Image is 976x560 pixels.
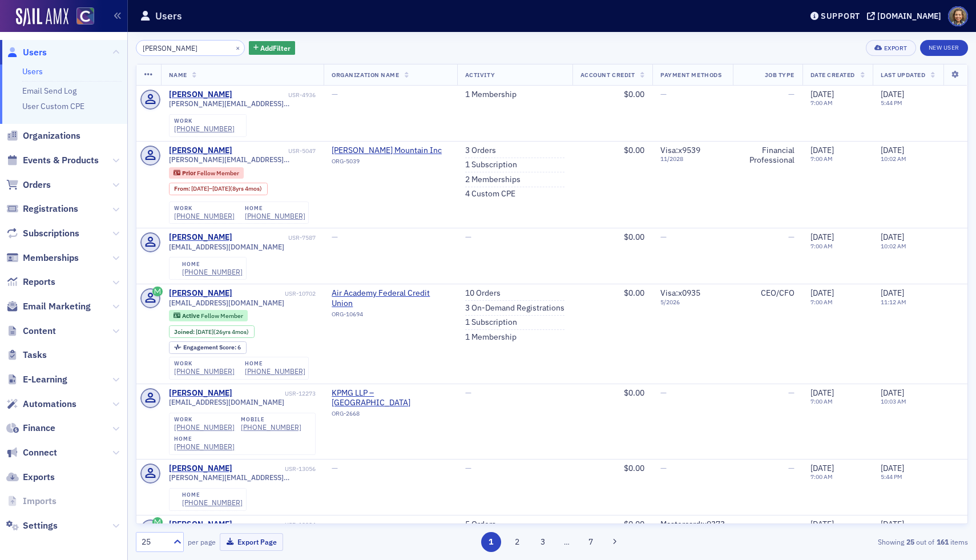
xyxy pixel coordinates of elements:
span: Email Marketing [23,300,91,313]
time: 7:00 AM [810,298,833,306]
span: Subscriptions [23,227,79,240]
div: [PERSON_NAME] [169,464,232,474]
a: Exports [6,471,55,484]
strong: 25 [904,537,916,547]
span: [DATE] [810,519,834,529]
span: Finance [23,422,55,434]
a: [PHONE_NUMBER] [245,367,305,376]
a: 1 Membership [465,90,517,100]
a: E-Learning [6,373,67,386]
a: Air Academy Federal Credit Union [332,288,449,308]
span: [DATE] [810,463,834,473]
div: work [174,416,235,423]
span: — [332,519,338,529]
span: — [332,463,338,473]
a: 5 Orders [465,519,496,530]
span: E-Learning [23,373,67,386]
div: ORG-10694 [332,311,449,322]
span: Orders [23,179,51,191]
div: [PHONE_NUMBER] [174,124,235,133]
span: $0.00 [624,463,644,473]
time: 10:02 AM [881,155,906,163]
button: Export [866,40,915,56]
span: Content [23,325,56,337]
button: [DOMAIN_NAME] [867,12,945,20]
span: [DATE] [881,232,904,242]
a: [PERSON_NAME] [169,146,232,156]
div: [PHONE_NUMBER] [174,423,235,432]
div: USR-12273 [234,390,316,397]
a: [PHONE_NUMBER] [182,268,243,276]
a: Connect [6,446,57,459]
div: Export [884,45,908,51]
span: Joined : [174,328,196,336]
span: — [788,89,794,99]
h1: Users [155,9,182,23]
span: — [465,463,471,473]
a: [PERSON_NAME] [169,232,232,243]
a: 2 Memberships [465,175,521,185]
span: Users [23,46,47,59]
a: New User [920,40,968,56]
time: 7:00 AM [810,473,833,481]
span: Active [182,312,201,320]
a: [PERSON_NAME] [169,388,232,398]
a: Automations [6,398,76,410]
a: Tasks [6,349,47,361]
div: CEO/CFO [741,288,794,299]
span: [EMAIL_ADDRESS][DOMAIN_NAME] [169,243,284,251]
time: 7:00 AM [810,397,833,405]
a: Email Send Log [22,86,76,96]
span: KPMG LLP – Denver [332,388,449,408]
span: Registrations [23,203,78,215]
a: User Custom CPE [22,101,84,111]
time: 5:44 PM [881,99,902,107]
time: 11:12 AM [881,298,906,306]
a: Finance [6,422,55,434]
a: Email Marketing [6,300,91,313]
span: — [660,232,667,242]
div: From: 2014-09-30 00:00:00 [169,183,268,195]
a: 1 Membership [465,332,517,343]
div: – (8yrs 4mos) [191,185,262,192]
div: ORG-5039 [332,158,442,169]
span: — [465,388,471,398]
a: View Homepage [68,7,94,27]
span: [DATE] [881,145,904,155]
span: Connect [23,446,57,459]
div: [PHONE_NUMBER] [174,367,235,376]
time: 7:00 AM [810,99,833,107]
strong: 161 [934,537,950,547]
time: 7:00 AM [810,242,833,250]
span: Fellow Member [197,169,239,177]
div: Active: Active: Fellow Member [169,310,248,321]
a: 10 Orders [465,288,501,299]
span: [DATE] [881,463,904,473]
span: Settings [23,519,58,532]
a: Imports [6,495,57,507]
span: Prior [182,169,197,177]
button: AddFilter [249,41,296,55]
span: [PERSON_NAME][EMAIL_ADDRESS][DOMAIN_NAME] [169,99,316,108]
div: [PERSON_NAME] [169,519,232,530]
a: Prior Fellow Member [174,169,239,176]
div: Showing out of items [699,537,968,547]
a: [PERSON_NAME] [169,90,232,100]
span: 5 / 2026 [660,299,725,306]
div: home [245,205,305,212]
span: Automations [23,398,76,410]
span: [DATE] [810,89,834,99]
a: Reports [6,276,55,288]
span: [DATE] [881,519,904,529]
span: Visa : x0935 [660,288,700,298]
div: USR-10702 [234,290,316,297]
span: Fellow Member [201,312,243,320]
a: 3 On-Demand Registrations [465,303,564,313]
span: Events & Products [23,154,99,167]
a: 1 Subscription [465,160,517,170]
span: Visa : x9539 [660,145,700,155]
span: … [559,537,575,547]
span: Imports [23,495,57,507]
